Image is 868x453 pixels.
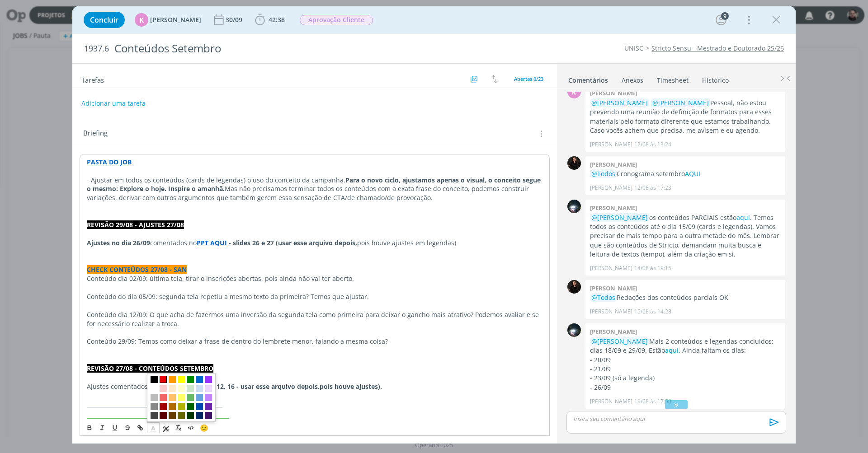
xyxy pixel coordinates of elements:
[590,337,781,355] p: Mais 2 conteúdos e legendas concluídos: dias 18/09 e 29/09. Estão . Ainda faltam os dias:
[87,158,132,166] a: PASTA DO JOB
[87,400,542,409] p: __________________________________________________
[188,382,318,391] strong: (slides 5, 12, 16 - usar esse arquivo depois
[87,220,184,229] strong: REVISÃO 29/08 - AJUSTES 27/08
[87,176,542,203] p: - Ajustar em todos os conteúdos (cards de legendas) o uso do conceito da campanha. Mas não precis...
[622,76,643,85] div: Anexos
[111,37,489,60] div: Conteúdos Setembro
[590,374,781,383] p: - 23/09 (só a legenda)
[721,12,729,20] div: 9
[590,284,637,292] b: [PERSON_NAME]
[590,308,632,316] p: [PERSON_NAME]
[634,140,671,149] span: 12/08 às 13:24
[198,422,210,433] button: 🙂
[590,264,632,272] p: [PERSON_NAME]
[590,355,781,364] p: - 20/09
[590,169,781,178] p: Cronograma setembro
[702,72,729,85] a: Histórico
[84,44,109,54] span: 1937.6
[87,238,150,247] strong: Ajustes no dia 26/09
[135,13,201,27] button: K[PERSON_NAME]
[226,17,244,23] div: 30/09
[634,264,671,272] span: 14/08 às 19:15
[591,337,648,346] span: @[PERSON_NAME]
[300,15,373,25] span: Aprovação Cliente
[714,13,728,27] button: 9
[568,72,609,85] a: Comentários
[590,98,781,135] p: Pessoal, não estou prevendo uma reunião de definição de formatos para esses materiais pelo format...
[591,213,648,222] span: @[PERSON_NAME]
[147,422,160,433] span: Cor do Texto
[87,238,542,248] p: comentados no pois houve ajustes em legendas)
[87,310,542,328] p: Conteúdo dia 12/09: O que acha de fazermos uma inversão da segunda tela como primeira para deixar...
[567,280,581,294] img: S
[591,98,648,107] span: @[PERSON_NAME]
[87,292,542,301] p: Conteúdo do dia 05/09: segunda tela repetiu a mesmo texto da primeira? Temos que ajustar.
[651,44,784,52] a: Stricto Sensu - Mestrado e Doutorado 25/26
[590,160,637,168] b: [PERSON_NAME]
[200,423,208,432] span: 🙂
[634,184,671,192] span: 12/08 às 17:23
[84,12,125,28] button: Concluir
[87,274,542,283] p: Conteúdo dia 02/09: última tela, tirar o inscrições abertas, pois ainda não vai ter aberto.
[229,238,357,247] strong: - slides 26 e 27 (usar esse arquivo depois,
[590,213,781,259] p: os conteúdos PARCIAIS estão . Temos todos os conteúdos até o dia 15/09 (cards e legendas). Vamos ...
[514,75,543,82] span: Abertas 0/23
[269,15,285,24] span: 42:38
[591,293,615,302] span: @Todos
[253,13,287,27] button: 42:38
[81,74,104,84] span: Tarefas
[299,14,373,26] button: Aprovação Cliente
[590,293,781,302] p: Redações dos conteúdos parciais OK
[590,184,632,192] p: [PERSON_NAME]
[72,6,796,444] div: dialog
[656,72,689,85] a: Timesheet
[590,204,637,212] b: [PERSON_NAME]
[567,200,581,213] img: G
[567,156,581,170] img: S
[634,397,671,406] span: 19/08 às 17:50
[590,364,781,374] p: - 21/09
[590,140,632,149] p: [PERSON_NAME]
[150,17,201,23] span: [PERSON_NAME]
[87,265,187,274] strong: CHECK CONTEÚDOS 27/08 - SAN
[591,169,615,178] span: @Todos
[736,213,750,222] a: aqui
[135,13,148,27] div: K
[81,95,146,112] button: Adicionar uma tarefa
[491,75,498,83] img: arrow-down-up.svg
[90,16,118,23] span: Concluir
[87,418,229,426] strong: 1. INTRODUÇÃO (contexto do job + objetivos)
[320,382,382,391] strong: pois houve ajustes).
[87,337,542,346] p: Conteúdo 29/09: Temos como deixar a frase de dentro do lembrete menor, falando a mesma coisa?
[590,397,632,406] p: [PERSON_NAME]
[590,89,637,97] b: [PERSON_NAME]
[590,327,637,336] b: [PERSON_NAME]
[197,238,227,247] a: PPT AQUI
[634,308,671,316] span: 15/08 às 14:28
[567,85,581,98] div: K
[567,323,581,337] img: G
[624,44,643,52] a: UNISC
[87,176,542,193] strong: Para o novo ciclo, ajustamos apenas o visual, o conceito segue o mesmo: Explore o hoje. Inspire o...
[652,98,709,107] span: @[PERSON_NAME]
[685,169,700,178] a: AQUI
[160,422,172,433] span: Cor de Fundo
[665,346,679,355] a: aqui
[590,383,781,392] p: - 26/09
[87,382,542,391] p: Ajustes comentados no ,
[83,128,108,140] span: Briefing
[87,364,213,373] strong: REVISÃO 27/08 - CONTEÚDOS SETEMBRO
